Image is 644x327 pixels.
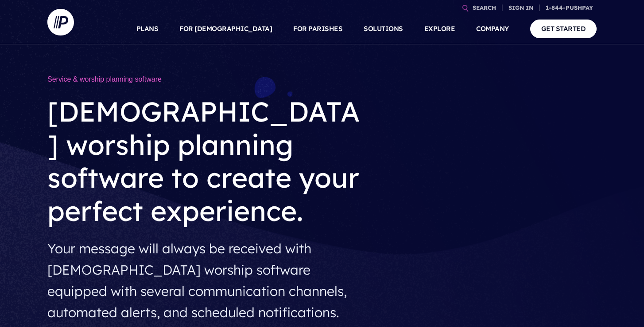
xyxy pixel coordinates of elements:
a: PLANS [136,13,159,44]
a: GET STARTED [530,20,597,38]
a: EXPLORE [424,13,455,44]
a: COMPANY [476,13,509,44]
a: FOR PARISHES [293,13,342,44]
h1: Service & worship planning software [47,71,362,88]
a: FOR [DEMOGRAPHIC_DATA] [179,13,272,44]
h2: [DEMOGRAPHIC_DATA] worship planning software to create your perfect experience. [47,88,362,234]
a: SOLUTIONS [364,13,403,44]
